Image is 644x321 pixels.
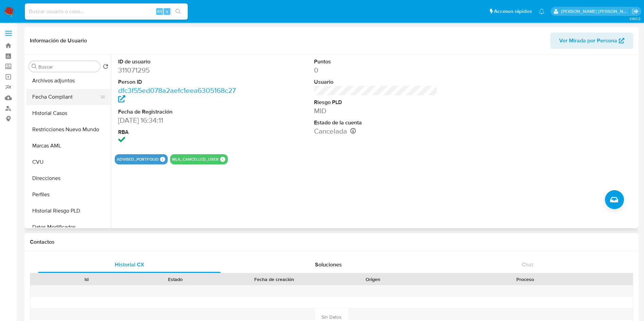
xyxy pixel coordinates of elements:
span: Alt [157,8,162,15]
dd: 311071295 [118,65,242,75]
button: Archivos adjuntos [26,73,111,89]
h1: Contactos [30,239,633,245]
span: s [166,8,168,15]
span: Accesos rápidos [494,8,532,15]
dt: Puntos [314,58,438,65]
input: Buscar usuario o caso... [25,7,188,16]
button: CVU [26,154,111,170]
div: Estado [136,276,215,283]
button: Direcciones [26,170,111,186]
button: Restricciones Nuevo Mundo [26,121,111,138]
a: Salir [632,8,639,15]
dt: Usuario [314,78,438,86]
dt: Riesgo PLD [314,99,438,106]
h1: Información de Usuario [30,37,87,44]
button: Ver Mirada por Persona [550,33,633,49]
p: sandra.helbardt@mercadolibre.com [561,8,630,15]
div: Proceso [422,276,628,283]
span: Soluciones [315,261,342,268]
dt: RBA [118,128,242,136]
button: Marcas AML [26,138,111,154]
dd: MID [314,106,438,116]
button: Perfiles [26,186,111,203]
div: Origen [333,276,413,283]
dd: 0 [314,65,438,75]
span: Historial CX [115,261,144,268]
button: Datos Modificados [26,219,111,235]
button: Historial Riesgo PLD [26,203,111,219]
dt: Fecha de Registración [118,108,242,116]
button: Volver al orden por defecto [103,64,108,71]
button: Historial Casos [26,105,111,121]
dt: ID de usuario [118,58,242,65]
div: Fecha de creación [225,276,324,283]
button: search-icon [171,7,185,16]
dd: Cancelada [314,126,438,136]
a: Notificaciones [539,8,545,14]
button: Fecha Compliant [26,89,106,105]
a: dfc3f55ed078a2aefc1eea6305168c27 [118,85,236,105]
input: Buscar [38,64,97,70]
span: Chat [522,261,533,268]
button: Buscar [32,64,37,69]
span: Ver Mirada por Persona [559,33,617,49]
dt: Estado de la cuenta [314,119,438,126]
div: Id [47,276,126,283]
dd: [DATE] 16:34:11 [118,116,242,125]
dt: Person ID [118,78,242,86]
